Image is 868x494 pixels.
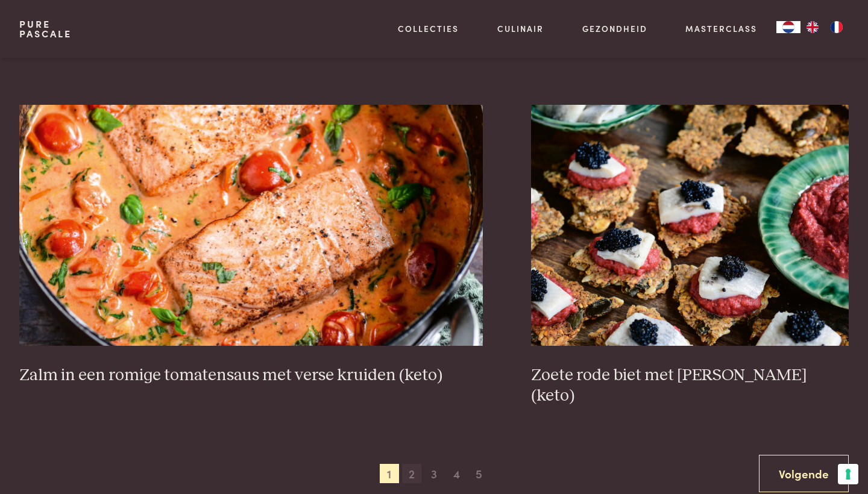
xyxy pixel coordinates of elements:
[800,21,849,33] ul: Language list
[531,105,849,407] a: Zoete rode biet met zure haring (keto) Zoete rode biet met [PERSON_NAME] (keto)
[776,21,800,33] a: NL
[447,464,466,483] span: 4
[398,22,459,35] a: Collecties
[19,105,483,386] a: Zalm in een romige tomatensaus met verse kruiden (keto) Zalm in een romige tomatensaus met verse ...
[776,21,800,33] div: Language
[424,464,444,483] span: 3
[838,464,858,484] button: Uw voorkeuren voor toestemming voor trackingtechnologieën
[759,455,849,493] a: Volgende
[800,21,825,33] a: EN
[531,105,849,346] img: Zoete rode biet met zure haring (keto)
[380,464,399,483] span: 1
[402,464,421,483] span: 2
[776,21,849,33] aside: Language selected: Nederlands
[469,464,488,483] span: 5
[19,365,483,386] h3: Zalm in een romige tomatensaus met verse kruiden (keto)
[825,21,849,33] a: FR
[531,365,849,407] h3: Zoete rode biet met [PERSON_NAME] (keto)
[582,22,647,35] a: Gezondheid
[19,19,72,39] a: PurePascale
[685,22,757,35] a: Masterclass
[497,22,544,35] a: Culinair
[19,105,483,346] img: Zalm in een romige tomatensaus met verse kruiden (keto)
